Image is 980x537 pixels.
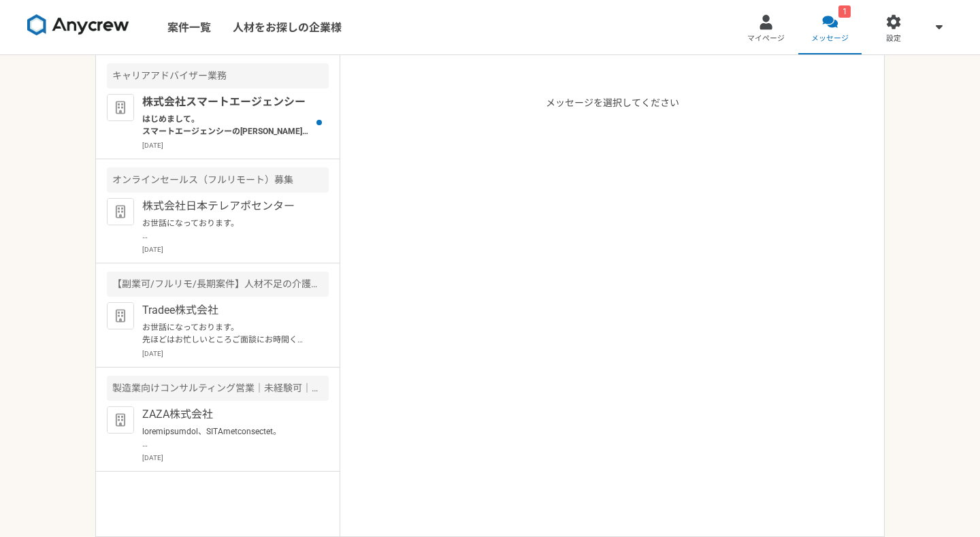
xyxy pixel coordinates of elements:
[142,406,310,423] p: ZAZA株式会社
[142,217,310,242] p: お世話になっております。 プロフィール拝見してとても魅力的なご経歴で、 ぜひ一度、弊社面談をお願いできないでしょうか？ [URL][DOMAIN_NAME][DOMAIN_NAME] 当社ですが...
[107,406,134,434] img: default_org_logo-42cde973f59100197ec2c8e796e4974ac8490bb5b08a0eb061ff975e4574aa76.png
[142,113,310,137] p: はじめまして。 スマートエージェンシーの[PERSON_NAME]と申します。 [PERSON_NAME]様のプロフィールを拝見して、本案件でご活躍頂けるのではと思いご連絡を差し上げました。 案...
[142,198,310,214] p: 株式会社日本テレアポセンター
[142,244,329,255] p: [DATE]
[107,376,329,401] div: 製造業向けコンサルティング営業｜未経験可｜法人営業としてキャリアアップしたい方
[107,63,329,88] div: キャリアアドバイザー業務
[546,96,679,536] p: メッセージを選択してください
[747,33,785,44] span: マイページ
[27,14,129,36] img: 8DqYSo04kwAAAAASUVORK5CYII=
[142,425,310,450] p: loremipsumdol、SITAmetconsectet。 adipiscin、elitseddoeiusmodtemporincididuntu。 labore、etdol・magnaaL...
[107,167,329,193] div: オンラインセールス（フルリモート）募集
[811,33,849,44] span: メッセージ
[838,5,851,18] div: 1
[107,198,134,225] img: default_org_logo-42cde973f59100197ec2c8e796e4974ac8490bb5b08a0eb061ff975e4574aa76.png
[142,140,329,150] p: [DATE]
[142,321,310,346] p: お世話になっております。 先ほどはお忙しいところご面談にお時間くださりありがとうございました。 今回のご面談を受け、[PERSON_NAME]様にはぜひ弊社の業務をお願いできればと考えております...
[107,94,134,121] img: default_org_logo-42cde973f59100197ec2c8e796e4974ac8490bb5b08a0eb061ff975e4574aa76.png
[142,348,329,359] p: [DATE]
[107,302,134,329] img: default_org_logo-42cde973f59100197ec2c8e796e4974ac8490bb5b08a0eb061ff975e4574aa76.png
[142,302,310,319] p: Tradee株式会社
[142,453,329,463] p: [DATE]
[142,94,310,110] p: 株式会社スマートエージェンシー
[107,272,329,297] div: 【副業可/フルリモ/長期案件】人材不足の介護・外食・宿泊業界等の企業へのテレアポ
[886,33,901,44] span: 設定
